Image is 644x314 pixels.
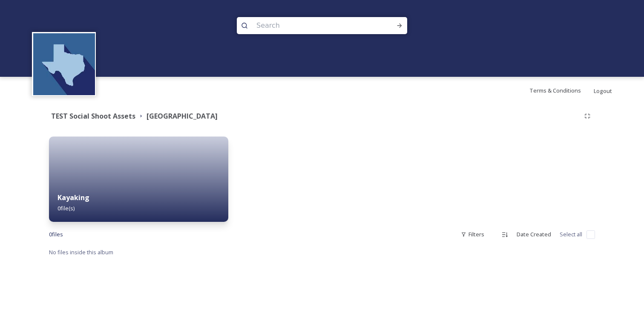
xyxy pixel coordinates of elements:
[57,193,89,202] strong: Kayaking
[51,111,135,121] strong: TEST Social Shoot Assets
[252,16,369,35] input: Search
[529,87,581,94] span: Terms & Conditions
[49,248,113,256] span: No files inside this album
[49,230,63,238] span: 0 file s
[529,85,594,96] a: Terms & Conditions
[57,204,75,212] span: 0 file(s)
[560,230,582,238] span: Select all
[512,226,555,243] div: Date Created
[457,226,489,243] div: Filters
[594,87,612,95] span: Logout
[147,111,218,121] strong: [GEOGRAPHIC_DATA]
[33,33,95,95] img: images%20%281%29.jpeg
